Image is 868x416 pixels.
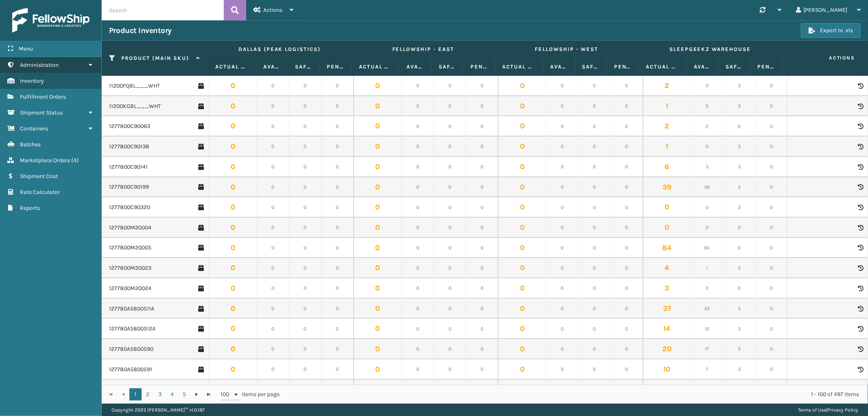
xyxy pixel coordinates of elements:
td: 0 [434,76,466,96]
td: 0 [354,116,402,136]
td: 0 [289,218,321,238]
label: Pending [470,63,487,70]
label: Safety [295,63,312,70]
i: Product Activity [858,326,863,332]
td: 0 [547,339,579,359]
td: 0 [579,76,611,96]
td: 0 [402,96,434,117]
td: 0 [257,76,289,96]
td: 0 [402,258,434,278]
td: 0 [434,278,466,299]
i: Product Activity [858,346,863,352]
td: 0 [466,157,498,177]
td: 0 [691,96,723,117]
td: 0 [434,339,466,359]
td: 0 [354,278,402,299]
td: 0 [466,197,498,218]
td: 0 [498,258,547,278]
td: 0 [579,96,611,117]
span: Actions [263,7,282,13]
label: Actual Quantity [359,63,392,70]
label: Fellowship - West [503,46,631,53]
td: 33 [691,299,723,319]
td: 0 [547,116,579,136]
a: 2 [142,388,154,401]
label: Actual Quantity [215,63,248,70]
td: 0 [547,76,579,96]
td: 0 [466,177,498,198]
td: 3 [723,197,755,218]
td: 0 [498,197,547,218]
td: 0 [547,96,579,117]
td: 0 [611,339,643,359]
td: 0 [547,177,579,198]
td: 0 [434,96,466,117]
td: 0 [209,319,257,339]
td: 0 [547,319,579,339]
a: 5 [178,388,190,401]
td: 36 [691,177,723,198]
td: 0 [257,278,289,299]
td: 3 [723,96,755,117]
td: 0 [755,116,787,136]
a: 1 [129,388,142,401]
td: 0 [691,136,723,157]
td: 0 [498,218,547,238]
span: Actions [785,51,860,65]
td: 0 [289,319,321,339]
td: 3 [723,136,755,157]
td: 2 [643,76,691,96]
td: 0 [321,197,354,218]
td: 0 [354,218,402,238]
span: Shipment Status [20,109,63,116]
a: 11200KGBL___WHT [109,102,161,110]
td: 0 [547,136,579,157]
td: 0 [354,197,402,218]
td: 0 [434,197,466,218]
a: 127780A5800590 [109,345,153,353]
td: 0 [321,157,354,177]
label: Fellowship - East [359,46,488,53]
td: 0 [402,157,434,177]
td: 0 [611,258,643,278]
a: 127780A5800511A [109,305,154,313]
a: 11200FQBL___WHT [109,82,160,90]
td: 0 [611,319,643,339]
td: 0 [723,116,755,136]
td: 0 [579,218,611,238]
i: Product Activity [858,367,863,372]
button: Export to .xls [801,23,861,38]
td: 0 [321,218,354,238]
td: 0 [579,197,611,218]
i: Product Activity [858,265,863,271]
td: 0 [434,157,466,177]
td: 0 [289,197,321,218]
a: 1277800M20024 [109,284,151,293]
td: 0 [643,197,691,218]
td: 0 [611,197,643,218]
td: 0 [643,218,691,238]
label: Safety [582,63,599,70]
td: 0 [611,299,643,319]
td: 0 [498,299,547,319]
td: 0 [755,258,787,278]
label: Product (MAIN SKU) [118,55,192,62]
label: Dallas (Peak Logistics) [215,46,344,53]
td: 3 [723,319,755,339]
td: 0 [321,116,354,136]
td: 2 [691,116,723,136]
td: 0 [289,258,321,278]
a: 1277800C90141 [109,163,148,171]
a: 1277800C90138 [109,143,149,151]
td: 0 [466,76,498,96]
td: 0 [289,177,321,198]
td: 0 [579,238,611,258]
td: 0 [434,258,466,278]
td: 0 [611,136,643,157]
span: Menu [19,45,33,52]
td: 0 [321,299,354,319]
i: Product Activity [858,144,863,150]
td: 0 [434,136,466,157]
td: 0 [257,218,289,238]
td: 0 [402,177,434,198]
